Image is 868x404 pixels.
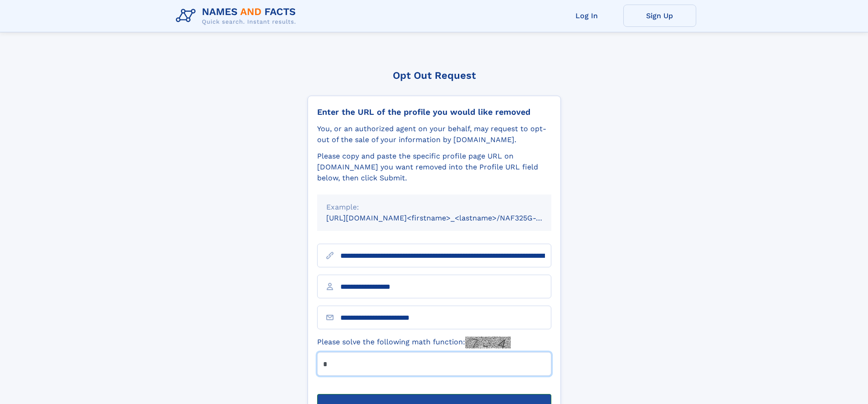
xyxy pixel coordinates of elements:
div: Enter the URL of the profile you would like removed [317,107,551,117]
label: Please solve the following math function: [317,337,511,348]
a: Sign Up [623,5,696,27]
img: Logo Names and Facts [172,4,303,28]
small: [URL][DOMAIN_NAME]<firstname>_<lastname>/NAF325G-xxxxxxxx [326,214,569,222]
div: Opt Out Request [308,70,561,81]
a: Log In [550,5,623,27]
div: Please copy and paste the specific profile page URL on [DOMAIN_NAME] you want removed into the Pr... [317,151,551,184]
div: You, or an authorized agent on your behalf, may request to opt-out of the sale of your informatio... [317,123,551,145]
div: Example: [326,202,542,213]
